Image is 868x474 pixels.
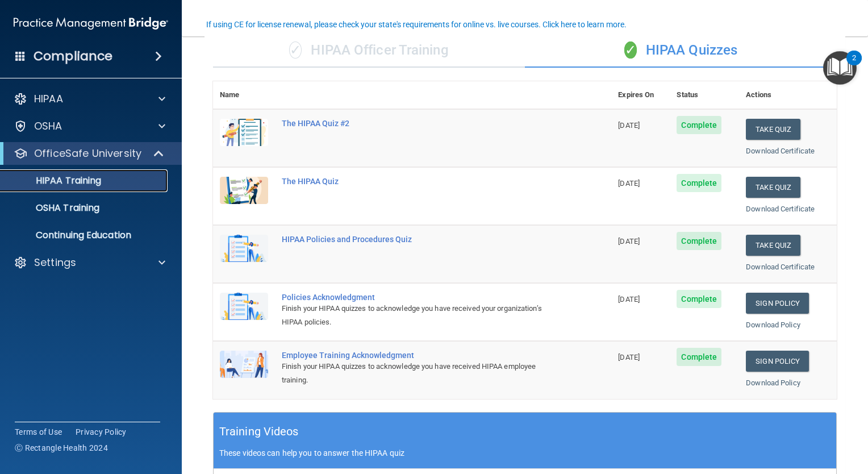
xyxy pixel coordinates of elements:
span: [DATE] [618,295,640,303]
a: Download Certificate [746,147,815,155]
span: Complete [677,116,721,134]
p: OSHA Training [7,202,99,214]
span: ✓ [624,41,637,59]
a: Sign Policy [746,293,809,314]
p: These videos can help you to answer the HIPAA quiz [219,448,831,458]
a: Terms of Use [15,426,62,438]
button: If using CE for license renewal, please check your state's requirements for online vs. live cours... [205,19,628,30]
div: HIPAA Policies and Procedures Quiz [282,235,554,244]
a: Download Certificate [746,263,815,271]
p: OSHA [34,119,62,133]
span: ✓ [289,41,302,59]
span: Ⓒ Rectangle Health 2024 [15,442,108,454]
a: Sign Policy [746,351,809,372]
img: PMB logo [14,12,168,35]
button: Take Quiz [746,119,800,140]
h5: Training Videos [219,422,299,442]
span: [DATE] [618,179,640,188]
a: OfficeSafe University [14,147,165,160]
th: Expires On [611,81,670,109]
button: Take Quiz [746,235,800,256]
div: 2 [852,58,856,73]
a: Download Certificate [746,205,815,213]
div: HIPAA Quizzes [525,34,837,68]
p: Settings [34,256,76,269]
a: Download Policy [746,321,800,329]
button: Take Quiz [746,177,800,198]
span: [DATE] [618,121,640,130]
th: Name [213,81,275,109]
th: Status [670,81,739,109]
p: HIPAA Training [7,175,101,186]
span: [DATE] [618,237,640,246]
h4: Compliance [34,48,112,64]
div: Finish your HIPAA quizzes to acknowledge you have received HIPAA employee training. [282,360,554,387]
th: Actions [739,81,837,109]
a: OSHA [14,119,165,133]
div: If using CE for license renewal, please check your state's requirements for online vs. live cours... [206,20,627,28]
button: Open Resource Center, 2 new notifications [823,51,857,85]
a: Settings [14,256,165,269]
div: Employee Training Acknowledgment [282,351,554,360]
p: HIPAA [34,92,63,106]
div: Policies Acknowledgment [282,293,554,302]
a: HIPAA [14,92,165,106]
div: Finish your HIPAA quizzes to acknowledge you have received your organization’s HIPAA policies. [282,302,554,329]
span: Complete [677,290,721,308]
p: OfficeSafe University [34,147,141,160]
div: The HIPAA Quiz #2 [282,119,554,128]
div: The HIPAA Quiz [282,177,554,186]
span: Complete [677,174,721,192]
div: HIPAA Officer Training [213,34,525,68]
a: Privacy Policy [76,426,127,438]
a: Download Policy [746,379,800,387]
span: Complete [677,232,721,250]
p: Continuing Education [7,230,162,241]
span: Complete [677,348,721,366]
span: [DATE] [618,353,640,361]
